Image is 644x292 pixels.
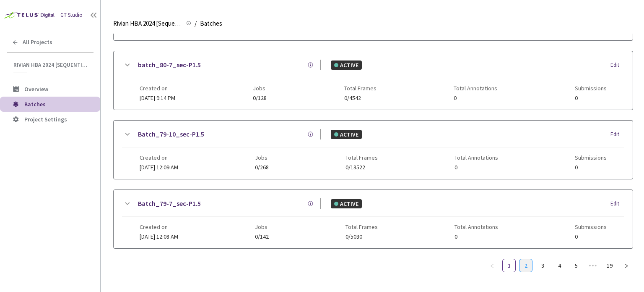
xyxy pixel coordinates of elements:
[345,164,378,171] span: 0/13522
[345,224,378,230] span: Total Frames
[575,154,607,161] span: Submissions
[200,18,222,29] span: Batches
[114,51,633,110] div: batch_80-7_sec-P1.5ACTIVEEditCreated on[DATE] 9:14 PMJobs0/128Total Frames0/4542Total Annotations...
[454,164,498,171] span: 0
[575,164,607,171] span: 0
[454,85,497,92] span: Total Annotations
[255,154,269,161] span: Jobs
[586,259,600,272] span: •••
[454,154,498,161] span: Total Annotations
[140,224,178,230] span: Created on
[620,259,633,272] button: right
[570,259,582,272] a: 5
[519,259,532,272] a: 2
[253,95,267,101] span: 0/128
[610,130,624,139] div: Edit
[624,263,629,268] span: right
[344,85,377,92] span: Total Frames
[575,234,607,240] span: 0
[255,234,269,240] span: 0/142
[113,18,181,29] span: Rivian HBA 2024 [Sequential]
[255,164,269,171] span: 0/268
[620,259,633,272] li: Next Page
[23,39,52,46] span: All Projects
[345,234,378,240] span: 0/5030
[255,224,269,230] span: Jobs
[503,259,515,272] a: 1
[138,198,201,209] a: Batch_79-7_sec-P1.5
[138,60,201,70] a: batch_80-7_sec-P1.5
[345,154,378,161] span: Total Frames
[140,85,175,92] span: Created on
[140,233,178,240] span: [DATE] 12:08 AM
[610,61,624,69] div: Edit
[195,18,197,29] li: /
[140,94,175,102] span: [DATE] 9:14 PM
[486,259,499,272] li: Previous Page
[331,199,362,208] div: ACTIVE
[60,11,83,19] div: GT Studio
[575,95,607,101] span: 0
[114,190,633,248] div: Batch_79-7_sec-P1.5ACTIVEEditCreated on[DATE] 12:08 AMJobs0/142Total Frames0/5030Total Annotation...
[13,61,88,68] span: Rivian HBA 2024 [Sequential]
[24,85,48,93] span: Overview
[24,100,46,108] span: Batches
[253,85,267,92] span: Jobs
[344,95,377,101] span: 0/4542
[140,163,178,171] span: [DATE] 12:09 AM
[454,234,498,240] span: 0
[603,259,616,272] li: 19
[454,224,498,230] span: Total Annotations
[140,154,178,161] span: Created on
[331,61,362,70] div: ACTIVE
[519,259,532,272] li: 2
[486,259,499,272] button: left
[586,259,600,272] li: Next 5 Pages
[575,224,607,230] span: Submissions
[138,129,204,139] a: Batch_79-10_sec-P1.5
[502,259,516,272] li: 1
[114,121,633,179] div: Batch_79-10_sec-P1.5ACTIVEEditCreated on[DATE] 12:09 AMJobs0/268Total Frames0/13522Total Annotati...
[610,200,624,208] div: Edit
[331,130,362,139] div: ACTIVE
[490,263,495,268] span: left
[553,259,566,272] a: 4
[536,259,549,272] a: 3
[603,259,616,272] a: 19
[454,95,497,101] span: 0
[24,116,67,123] span: Project Settings
[575,85,607,92] span: Submissions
